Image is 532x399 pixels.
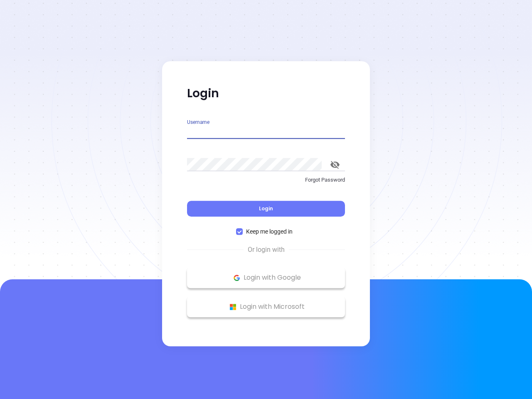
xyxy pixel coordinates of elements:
[187,86,345,101] p: Login
[187,296,345,317] button: Microsoft Logo Login with Microsoft
[187,176,345,184] p: Forgot Password
[244,245,289,255] span: Or login with
[187,267,345,288] button: Google Logo Login with Google
[228,302,238,312] img: Microsoft Logo
[191,300,341,313] p: Login with Microsoft
[259,205,273,212] span: Login
[243,227,296,236] span: Keep me logged in
[187,120,209,125] label: Username
[232,273,242,283] img: Google Logo
[187,201,345,217] button: Login
[187,176,345,191] a: Forgot Password
[325,155,345,175] button: toggle password visibility
[191,271,341,284] p: Login with Google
